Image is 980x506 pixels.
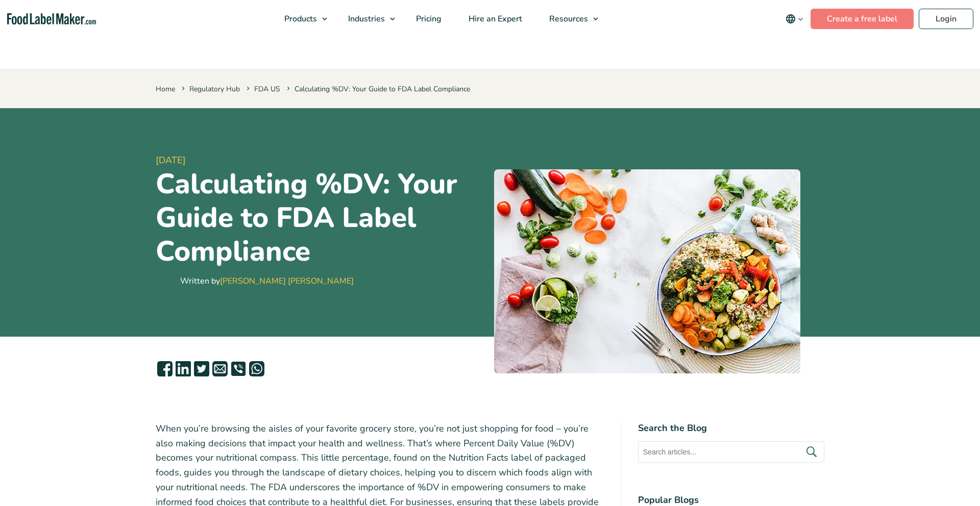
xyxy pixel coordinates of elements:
span: Pricing [413,13,443,24]
img: Maria Abi Hanna - Food Label Maker [156,271,176,291]
h1: Calculating %DV: Your Guide to FDA Label Compliance [156,167,486,268]
a: Food Label Maker homepage [7,13,96,25]
a: Home [156,84,175,94]
span: Resources [546,13,589,24]
span: Industries [345,13,386,24]
span: Products [281,13,318,24]
div: Written by [180,275,354,287]
input: Search articles... [638,441,824,463]
span: Calculating %DV: Your Guide to FDA Label Compliance [285,84,470,94]
span: Hire an Expert [465,13,523,24]
a: Regulatory Hub [189,84,240,94]
a: [PERSON_NAME] [PERSON_NAME] [220,275,354,287]
a: Create a free label [811,9,914,29]
span: [DATE] [156,154,486,167]
a: FDA US [254,84,280,94]
a: Login [919,9,973,29]
button: Change language [778,9,811,29]
h4: Search the Blog [638,421,824,435]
